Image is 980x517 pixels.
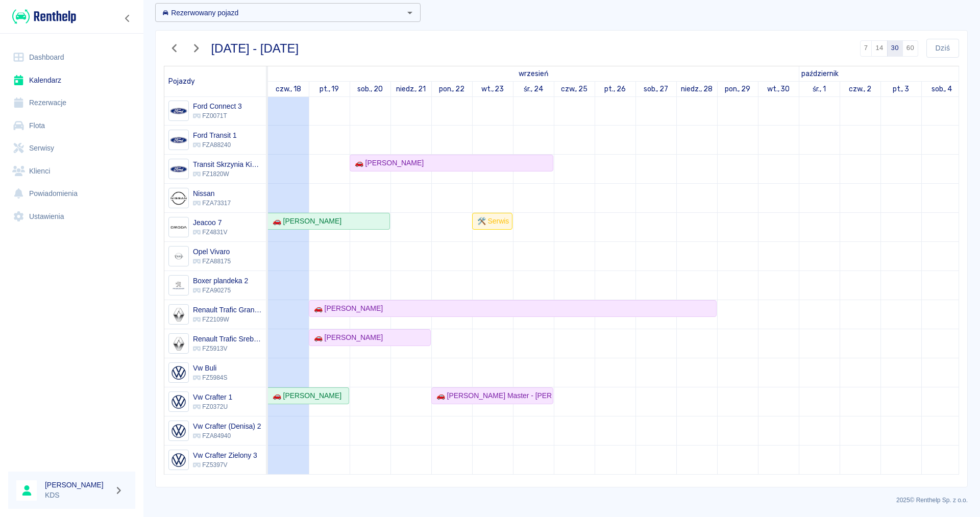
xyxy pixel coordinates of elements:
[193,257,231,266] p: FZA88175
[479,82,507,96] a: 23 września 2025
[799,66,841,81] a: 1 października 2025
[193,130,237,140] h6: Ford Transit 1
[268,216,341,227] div: 🚗 [PERSON_NAME]
[193,402,232,411] p: FZ0372U
[8,137,135,160] a: Serwisy
[120,12,135,25] button: Zwiń nawigację
[473,216,509,227] div: 🛠️ Serwis
[268,390,341,401] div: 🚗 [PERSON_NAME]
[193,373,227,382] p: FZ5984S
[193,140,237,150] p: FZA88240
[193,460,257,470] p: FZ5397V
[887,40,903,57] button: 30 dni
[170,161,187,178] img: Image
[170,452,187,469] img: Image
[193,334,262,344] h6: Renault Trafic Srebrny
[193,431,261,440] p: FZA84940
[558,82,591,96] a: 25 września 2025
[521,82,546,96] a: 24 września 2025
[355,82,385,96] a: 20 września 2025
[641,82,671,96] a: 27 września 2025
[432,390,552,401] div: 🚗 [PERSON_NAME] Master - [PERSON_NAME]
[765,82,793,96] a: 30 września 2025
[170,219,187,236] img: Image
[890,82,912,96] a: 3 października 2025
[193,159,262,169] h6: Transit Skrzynia Kiper
[317,82,342,96] a: 19 września 2025
[193,199,231,208] p: FZA73317
[846,82,874,96] a: 2 października 2025
[193,228,227,237] p: FZ4831V
[211,41,299,56] h3: [DATE] - [DATE]
[170,248,187,265] img: Image
[722,82,753,96] a: 29 września 2025
[8,91,135,114] a: Rezerwacje
[193,188,231,199] h6: Nissan
[193,286,248,295] p: FZA90275
[403,6,417,20] button: Otwórz
[860,40,872,57] button: 7 dni
[193,363,227,373] h6: Vw Buli
[193,169,262,179] p: FZ1820W
[310,303,383,314] div: 🚗 [PERSON_NAME]
[12,8,76,25] img: Renthelp logo
[193,450,257,460] h6: Vw Crafter Zielony 3
[155,496,968,505] p: 2025 © Renthelp Sp. z o.o.
[902,40,918,57] button: 60 dni
[170,190,187,207] img: Image
[351,158,424,168] div: 🚗 [PERSON_NAME]
[8,8,76,25] a: Renthelp logo
[310,332,383,343] div: 🚗 [PERSON_NAME]
[8,205,135,228] a: Ustawienia
[929,82,955,96] a: 4 października 2025
[170,277,187,294] img: Image
[170,132,187,149] img: Image
[193,315,262,324] p: FZ2109W
[8,69,135,92] a: Kalendarz
[8,182,135,205] a: Powiadomienia
[170,103,187,119] img: Image
[810,82,828,96] a: 1 października 2025
[170,335,187,352] img: Image
[436,82,468,96] a: 22 września 2025
[45,490,110,501] p: KDS
[193,101,242,111] h6: Ford Connect 3
[193,305,262,315] h6: Renault Trafic Granatowy
[8,114,135,137] a: Flota
[45,480,110,490] h6: [PERSON_NAME]
[516,66,551,81] a: 18 września 2025
[871,40,887,57] button: 14 dni
[394,82,429,96] a: 21 września 2025
[193,247,231,257] h6: Opel Vivaro
[193,392,232,402] h6: Vw Crafter 1
[168,77,195,86] span: Pojazdy
[678,82,715,96] a: 28 września 2025
[193,276,248,286] h6: Boxer plandeka 2
[170,393,187,410] img: Image
[193,217,227,228] h6: Jeacoo 7
[602,82,628,96] a: 26 września 2025
[170,423,187,439] img: Image
[170,306,187,323] img: Image
[926,39,959,58] button: Dziś
[158,6,401,19] input: Wyszukaj i wybierz pojazdy...
[8,46,135,69] a: Dashboard
[273,82,304,96] a: 18 września 2025
[170,364,187,381] img: Image
[193,111,242,120] p: FZ0071T
[8,160,135,183] a: Klienci
[193,344,262,353] p: FZ5913V
[193,421,261,431] h6: Vw Crafter (Denisa) 2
